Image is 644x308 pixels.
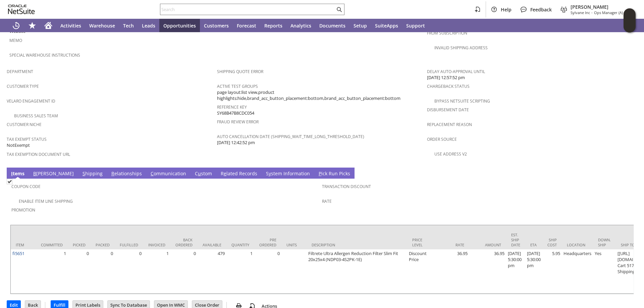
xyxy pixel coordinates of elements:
span: [PERSON_NAME] [571,4,632,10]
a: B[PERSON_NAME] [32,170,75,178]
a: Documents [315,19,350,32]
div: Ship Cost [547,237,557,247]
a: From Subscription [427,30,467,36]
a: Reference Key [217,104,247,110]
td: Headquarters [562,249,593,294]
a: Use Address V2 [434,151,467,157]
span: Help [501,6,512,13]
td: [DATE] 5:30:00 pm [525,249,542,294]
a: Active Test Groups [217,83,258,89]
td: 0 [170,249,198,294]
div: Units [286,242,302,247]
td: 0 [68,249,91,294]
div: Est. Ship Date [511,232,520,247]
div: Fulfilled [120,242,138,247]
a: Shipping Quote Error [217,69,263,74]
span: Opportunities [163,22,196,29]
span: Forecast [237,22,256,29]
svg: Shortcuts [28,21,36,29]
a: Items [9,170,26,178]
a: Tech [119,19,138,32]
a: Customer Type [7,83,39,89]
input: Search [160,5,335,13]
span: Setup [354,22,367,29]
div: Picked [73,242,86,247]
div: Down. Ship [598,237,611,247]
a: SuiteApps [371,19,402,32]
td: 1 [36,249,68,294]
a: Custom [193,170,214,178]
td: Discount Price [407,249,432,294]
a: Velaro Engagement ID [7,98,55,104]
a: Replacement reason [427,122,472,127]
a: Tax Exemption Document URL [7,151,70,157]
div: Packed [96,242,110,247]
a: Order Source [427,136,457,142]
div: Description [312,242,402,247]
svg: Search [335,5,343,13]
a: Department [7,69,33,74]
span: Customers [204,22,229,29]
img: Checked [7,179,12,184]
div: Back Ordered [175,237,193,247]
a: Customers [200,19,233,32]
a: Delay Auto-Approval Until [427,69,485,74]
div: Committed [41,242,63,247]
span: - [591,10,593,15]
svg: Home [44,21,52,29]
a: Tax Exempt Status [7,136,47,142]
a: Reports [260,19,286,32]
span: SY68B47B8CDC054 [217,110,254,116]
span: page layout:list view,product highlights:hide,brand_acc_button_placement:bottom,brand_acc_button_... [217,89,424,102]
span: SuiteApps [375,22,398,29]
a: Recent Records [8,19,24,32]
a: Activities [56,19,85,32]
div: Available [203,242,221,247]
a: Setup [350,19,371,32]
span: NotExempt [7,142,30,148]
a: Communication [149,170,188,178]
span: R [111,170,114,177]
a: Opportunities [159,19,200,32]
a: Pick Run Picks [317,170,352,178]
a: Warehouse [85,19,119,32]
span: Sylvane Inc [571,10,590,15]
td: 0 [91,249,115,294]
div: Item [16,242,31,247]
td: 0 [254,249,281,294]
span: B [33,170,36,177]
span: Support [406,22,425,29]
span: S [83,170,85,177]
span: I [11,170,13,177]
div: Shortcuts [24,19,40,32]
a: Invalid Shipping Address [434,45,488,51]
svg: logo [8,5,35,14]
td: Filtrete Ultra Allergen Reduction Filter Slim Fit 20x25x4 (NDP03-4S2PK-1E) [307,249,407,294]
a: Relationships [110,170,144,178]
a: Coupon Code [11,184,41,189]
span: Leads [142,22,155,29]
span: e [224,170,226,177]
span: Analytics [290,22,311,29]
a: Business Sales Team [14,113,58,119]
span: Warehouse [89,22,115,29]
td: 1 [143,249,170,294]
td: 5.95 [542,249,562,294]
div: Amount [474,242,501,247]
td: 0 [115,249,143,294]
div: Quantity [231,242,249,247]
td: 479 [198,249,226,294]
a: System Information [264,170,312,178]
div: Invoiced [148,242,165,247]
div: Rate [437,242,464,247]
svg: Recent Records [12,21,20,29]
a: Chargeback Status [427,83,470,89]
span: u [198,170,201,177]
span: Activities [60,22,81,29]
div: Pre Ordered [259,237,276,247]
a: Customer Niche [7,122,42,127]
a: Enable Item Line Shipping [19,198,73,204]
span: [DATE] 12:42:52 pm [217,139,255,146]
span: Ops Manager (A) (F2L) [594,10,632,15]
a: Unrolled view on [625,169,633,177]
